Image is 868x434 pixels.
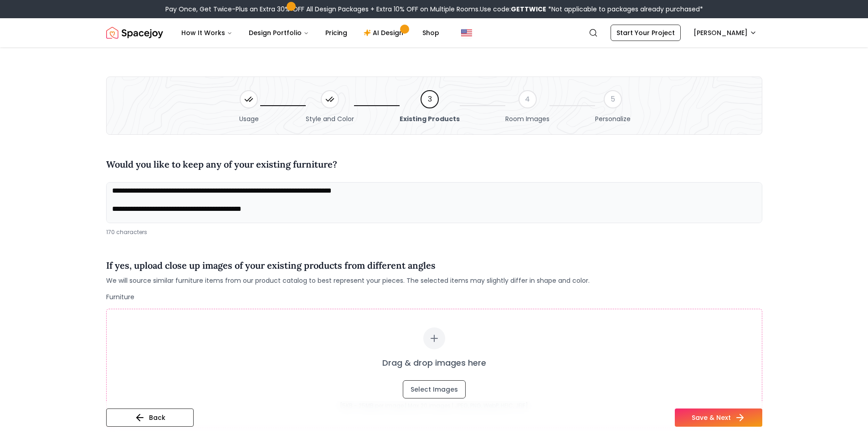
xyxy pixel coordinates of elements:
button: [PERSON_NAME] [688,25,762,41]
span: Usage [239,114,259,123]
span: Personalize [595,114,631,123]
button: Design Portfolio [241,24,316,42]
nav: Global [106,18,762,47]
div: 170 characters [106,229,762,236]
p: Drag & drop images here [382,357,486,369]
b: GETTWICE [511,5,546,14]
button: How It Works [174,24,240,42]
span: Room Images [505,114,550,123]
div: Pay Once, Get Twice-Plus an Extra 30% OFF All Design Packages + Extra 10% OFF on Multiple Rooms. [165,5,703,14]
img: United States [461,27,472,38]
a: Pricing [318,24,354,42]
button: Back [106,408,194,427]
a: AI Design [356,24,413,42]
nav: Main [174,24,447,42]
span: We will source similar furniture items from our product catalog to best represent your pieces. Th... [106,276,590,285]
span: Existing Products [400,114,460,123]
h4: If yes, upload close up images of your existing products from different angles [106,259,590,272]
span: *Not applicable to packages already purchased* [546,5,703,14]
div: 5 [604,90,622,108]
button: Save & Next [675,408,762,427]
h4: Would you like to keep any of your existing furniture? [106,158,337,171]
div: 3 [421,90,439,108]
img: Spacejoy Logo [106,24,163,42]
a: Shop [415,24,447,42]
span: Style and Color [306,114,354,123]
p: Furniture [106,292,762,301]
a: Start Your Project [611,25,681,41]
a: Spacejoy [106,24,163,42]
button: Select Images [403,380,466,398]
div: 4 [519,90,537,108]
span: Use code: [480,5,546,14]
